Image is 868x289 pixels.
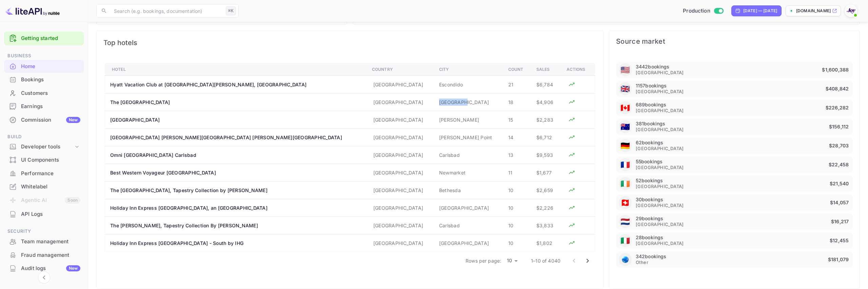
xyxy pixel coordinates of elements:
button: Collapse navigation [38,271,50,284]
div: Team management [4,235,84,248]
div: Germany [619,139,632,152]
button: Analyze hotel markup performance [567,115,577,125]
p: $22,458 [829,161,850,169]
div: United States [619,63,632,76]
div: ⌘K [226,6,236,15]
td: $4,906 [531,93,561,111]
a: API Logs [4,208,84,220]
td: [GEOGRAPHIC_DATA] [434,234,503,252]
span: [GEOGRAPHIC_DATA] [636,221,684,228]
p: $181,079 [828,255,850,264]
span: Business [4,52,84,60]
div: Ireland [619,177,632,190]
a: Performance [4,167,84,180]
div: New [66,265,80,271]
td: [GEOGRAPHIC_DATA] [434,93,503,111]
span: [GEOGRAPHIC_DATA] [636,145,684,152]
div: Earnings [4,100,84,113]
p: [DOMAIN_NAME] [796,8,831,14]
div: Canada [619,101,632,114]
th: Holiday Inn Express [GEOGRAPHIC_DATA] - South by IHG [105,234,367,252]
button: Analyze hotel markup performance [567,97,577,107]
button: Analyze hotel markup performance [567,79,577,89]
p: $12,455 [830,236,850,245]
span: Production [683,7,710,15]
span: Top hotels [103,37,596,48]
a: Team management [4,235,84,248]
div: Home [21,63,80,70]
div: Audit logs [21,265,80,272]
span: United States [620,119,630,135]
div: CommissionNew [4,113,84,127]
span: United States [620,214,630,229]
th: Country [367,63,434,76]
button: Analyze hotel markup performance [567,185,577,195]
td: [GEOGRAPHIC_DATA] [367,76,434,93]
p: 381 bookings [636,121,665,126]
div: Team management [21,238,80,246]
p: 3442 bookings [636,64,669,69]
td: 10 [503,216,531,234]
th: Hotel [105,63,367,76]
div: Customers [4,87,84,100]
td: [GEOGRAPHIC_DATA] [367,199,434,216]
span: United States [620,157,630,172]
th: Holiday Inn Express [GEOGRAPHIC_DATA], an [GEOGRAPHIC_DATA] [105,199,367,216]
div: France [619,158,632,171]
td: [PERSON_NAME] Point [434,128,503,146]
td: $9,593 [531,146,561,164]
button: Analyze hotel markup performance [567,167,577,178]
p: 52 bookings [636,178,663,183]
td: 13 [503,146,531,164]
span: Other [636,259,666,266]
p: 28 bookings [636,234,663,240]
p: 55 bookings [636,159,663,164]
td: [GEOGRAPHIC_DATA] [367,181,434,199]
div: Italy [619,234,632,247]
td: 10 [503,234,531,252]
th: Count [503,63,531,76]
a: Home [4,60,84,73]
td: 15 [503,111,531,128]
td: Carlsbad [434,146,503,164]
th: The [GEOGRAPHIC_DATA] [105,93,367,111]
a: Customers [4,87,84,99]
div: Developer tools [21,143,74,151]
td: $1,677 [531,164,561,181]
span: Source market [616,37,853,45]
p: $16,217 [831,218,850,226]
td: $2,226 [531,199,561,216]
p: 62 bookings [636,140,663,145]
div: Switzerland [619,196,632,209]
td: 14 [503,128,531,146]
div: Audit logsNew [4,262,84,275]
table: a dense table [105,63,595,252]
td: $3,833 [531,216,561,234]
td: $2,283 [531,111,561,128]
span: United States [620,100,630,116]
p: $28,703 [829,142,850,150]
th: [GEOGRAPHIC_DATA] [PERSON_NAME][GEOGRAPHIC_DATA] [PERSON_NAME][GEOGRAPHIC_DATA] [105,128,367,146]
a: Earnings [4,100,84,112]
p: 30 bookings [636,197,663,202]
th: Omni [GEOGRAPHIC_DATA] Carlsbad [105,146,367,164]
span: [GEOGRAPHIC_DATA] [636,107,684,114]
td: [GEOGRAPHIC_DATA] [367,146,434,164]
button: Analyze hotel markup performance [567,238,577,248]
td: [GEOGRAPHIC_DATA] [367,216,434,234]
div: UI Components [21,156,80,164]
p: $21,540 [830,180,850,188]
span: United States [620,138,630,153]
span: [GEOGRAPHIC_DATA] [636,164,684,171]
span: United States [620,81,630,97]
p: Rows per page: [466,257,501,264]
a: Fraud management [4,249,84,261]
span: United States [620,62,630,78]
td: [GEOGRAPHIC_DATA] [434,199,503,216]
button: Analyze hotel markup performance [567,150,577,160]
a: Getting started [21,35,80,42]
p: 1157 bookings [636,83,667,88]
input: Search (e.g. bookings, documentation) [110,4,223,18]
th: [GEOGRAPHIC_DATA] [105,111,367,128]
div: Whitelabel [21,183,80,191]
